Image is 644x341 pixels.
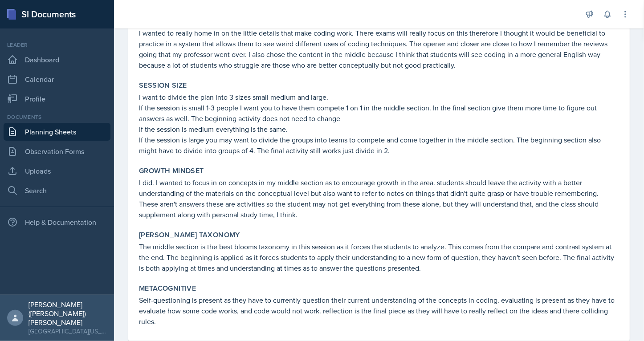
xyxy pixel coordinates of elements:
p: Self-questioning is present as they have to currently question their current understanding of the... [139,295,619,327]
div: [PERSON_NAME] ([PERSON_NAME]) [PERSON_NAME] [29,300,107,327]
a: Observation Forms [4,142,110,160]
a: Dashboard [4,51,110,69]
div: Documents [4,113,110,121]
p: If the session is medium everything is the same. [139,124,619,134]
label: [PERSON_NAME] Taxonomy [139,231,240,240]
div: Help & Documentation [4,213,110,231]
p: I did. I wanted to focus in on concepts in my middle section as to encourage growth in the area. ... [139,177,619,220]
p: The middle section is the best blooms taxonomy in this session as it forces the students to analy... [139,241,619,273]
p: If the session is small 1-3 people I want you to have them compete 1 on 1 in the middle section. ... [139,102,619,124]
label: Growth Mindset [139,166,204,175]
div: Leader [4,41,110,49]
a: Profile [4,90,110,108]
label: Metacognitive [139,284,196,293]
p: If the session is large you may want to divide the groups into teams to compete and come together... [139,134,619,156]
p: I want to divide the plan into 3 sizes small medium and large. [139,92,619,102]
a: Calendar [4,70,110,88]
div: [GEOGRAPHIC_DATA][US_STATE] [29,327,107,336]
a: Uploads [4,162,110,180]
label: Session Size [139,81,187,90]
a: Search [4,182,110,199]
a: Planning Sheets [4,123,110,141]
p: I wanted to really home in on the little details that make coding work. There exams will really f... [139,28,619,70]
